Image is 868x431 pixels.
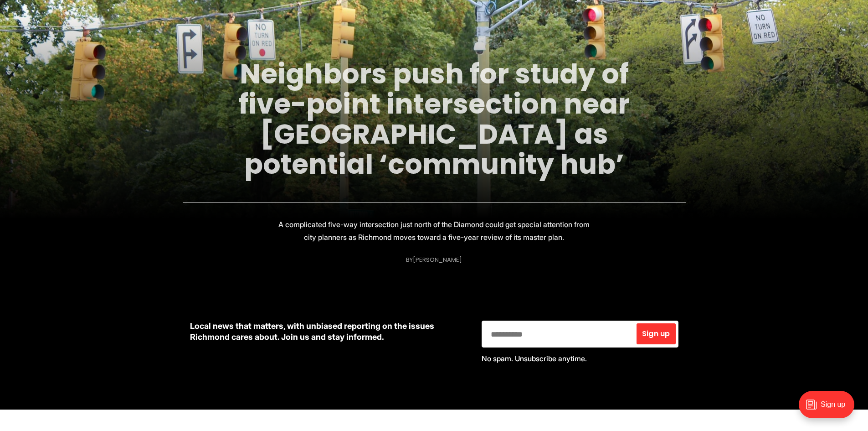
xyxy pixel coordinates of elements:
[239,55,630,183] a: Neighbors push for study of five-point intersection near [GEOGRAPHIC_DATA] as potential ‘communit...
[406,256,462,263] div: By
[272,218,596,244] p: A complicated five-way intersection just north of the Diamond could get special attention from ci...
[482,354,587,363] span: No spam. Unsubscribe anytime.
[642,330,670,338] span: Sign up
[791,386,868,431] iframe: portal-trigger
[637,323,675,344] button: Sign up
[413,255,462,264] a: [PERSON_NAME]
[190,321,467,343] p: Local news that matters, with unbiased reporting on the issues Richmond cares about. Join us and ...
